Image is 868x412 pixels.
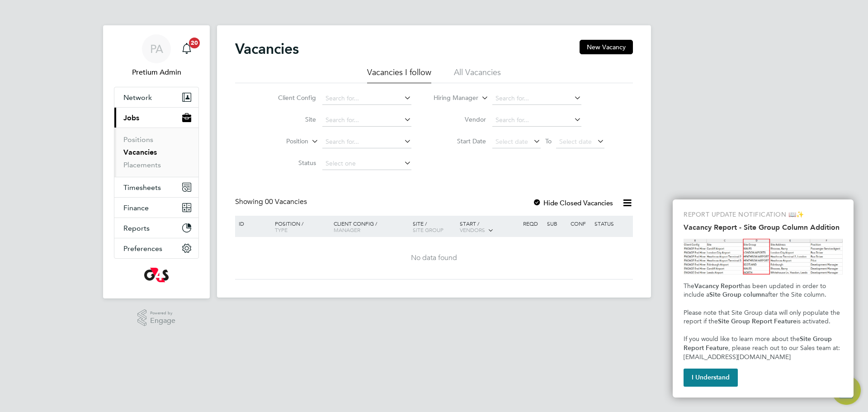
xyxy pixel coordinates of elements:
span: Preferences [123,244,162,253]
img: Site Group Column in Vacancy Report [684,239,843,275]
li: Vacancies I follow [367,67,431,83]
h2: Vacancy Report - Site Group Column Addition [684,223,843,232]
a: Go to home page [114,268,199,282]
div: Client Config / [331,216,410,237]
div: Site / [410,216,458,237]
label: Position [256,137,308,146]
span: Vendors [460,226,485,233]
span: Network [123,93,152,102]
div: ID [236,216,268,231]
label: Client Config [264,94,316,102]
a: Positions [123,135,153,144]
div: Status [592,216,632,231]
div: Conf [568,216,592,231]
nav: Main navigation [103,25,210,298]
img: g4s-logo-retina.png [144,268,169,282]
span: Pretium Admin [114,67,199,78]
label: Vendor [434,115,486,123]
label: Status [264,159,316,167]
input: Search for... [492,114,581,127]
span: Engage [150,317,175,325]
button: New Vacancy [580,40,633,54]
span: Jobs [123,114,139,122]
span: Reports [123,224,150,232]
a: Placements [123,161,161,169]
span: Select date [559,137,592,146]
span: , please reach out to our Sales team at: [EMAIL_ADDRESS][DOMAIN_NAME] [684,344,842,361]
strong: Vacancy Report [694,282,741,290]
span: 00 Vacancies [265,197,307,206]
div: Showing [235,197,309,207]
span: To [542,135,554,147]
span: Type [275,226,288,233]
div: Reqd [521,216,544,231]
a: Go to account details [114,34,199,78]
input: Select one [322,157,411,170]
strong: Site Group Report Feature [684,335,834,352]
label: Start Date [434,137,486,145]
a: Vacancies [123,148,157,156]
label: Hiring Manager [426,94,478,103]
span: If you would like to learn more about the [684,335,800,343]
div: Vacancy Report - Site Group Column Addition [673,199,854,398]
span: Manager [334,226,360,233]
span: Timesheets [123,183,161,192]
span: after the Site column. [765,291,826,298]
span: has been updated in order to include a [684,282,828,299]
h2: Vacancies [235,40,299,58]
strong: Site Group Report Feature [718,317,797,325]
span: is activated. [797,317,830,325]
span: Site Group [413,226,443,233]
span: Finance [123,204,149,212]
span: PA [150,43,163,55]
button: I Understand [684,369,738,387]
label: Site [264,115,316,123]
div: No data found [236,253,632,263]
div: Position / [268,216,331,237]
input: Search for... [492,92,581,105]
input: Search for... [322,136,411,148]
div: Start / [458,216,521,238]
div: Sub [545,216,568,231]
span: 20 [189,38,200,48]
span: Select date [495,137,528,146]
input: Search for... [322,92,411,105]
input: Search for... [322,114,411,127]
strong: Site Group column [709,291,765,298]
p: REPORT UPDATE NOTIFICATION 📖✨ [684,210,843,219]
span: Powered by [150,309,175,317]
span: Please note that Site Group data will only populate the report if the [684,309,842,326]
li: All Vacancies [454,67,501,83]
label: Hide Closed Vacancies [533,199,613,207]
span: The [684,282,694,290]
